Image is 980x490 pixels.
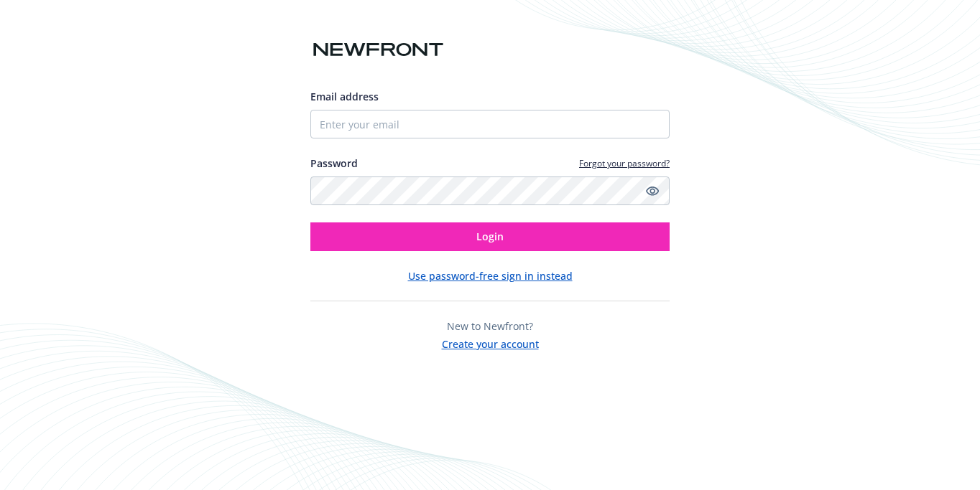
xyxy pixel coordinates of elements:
a: Show password [644,182,661,199]
label: Password [310,156,358,171]
input: Enter your password [310,176,670,205]
button: Login [310,222,670,251]
a: Forgot your password? [579,157,670,169]
span: Email address [310,90,379,103]
span: Login [476,230,504,243]
button: Create your account [442,334,539,352]
span: New to Newfront? [447,319,533,333]
img: Newfront logo [310,37,446,62]
input: Enter your email [310,110,670,138]
button: Use password-free sign in instead [408,268,573,283]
